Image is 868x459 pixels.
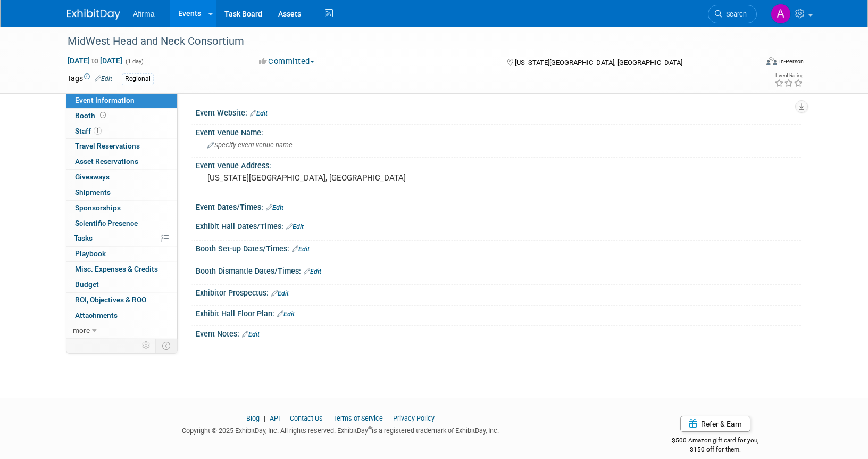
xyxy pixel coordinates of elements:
[242,331,260,338] a: Edit
[196,199,801,213] div: Event Dates/Times:
[156,339,178,353] td: Toggle Event Tabs
[66,262,177,277] a: Misc. Expenses & Credits
[75,96,135,104] span: Event Information
[137,339,156,353] td: Personalize Event Tab Strip
[75,188,111,196] span: Shipments
[67,9,120,20] img: ExhibitDay
[75,311,118,319] span: Attachments
[304,268,321,275] a: Edit
[67,56,123,65] span: [DATE] [DATE]
[196,241,801,255] div: Booth Set-up Dates/Times:
[246,414,260,422] a: Blog
[196,263,801,277] div: Booth Dismantle Dates/Times:
[64,32,741,51] div: MidWest Head and Neck Consortium
[133,10,154,18] span: Afirma
[271,290,289,297] a: Edit
[66,154,177,169] a: Asset Reservations
[196,125,801,138] div: Event Venue Name:
[774,73,803,78] div: Event Rating
[281,414,288,422] span: |
[75,249,106,258] span: Playbook
[196,326,801,340] div: Event Notes:
[630,445,802,454] div: $150 off for them.
[66,185,177,200] a: Shipments
[708,5,757,23] a: Search
[250,110,268,117] a: Edit
[122,73,154,85] div: Regional
[75,203,121,212] span: Sponsorships
[75,280,99,289] span: Budget
[779,58,804,65] div: In-Person
[94,127,102,135] span: 1
[196,218,801,232] div: Exhibit Hall Dates/Times:
[66,323,177,338] a: more
[75,296,146,304] span: ROI, Objectives & ROO
[66,201,177,216] a: Sponsorships
[75,127,102,135] span: Staff
[66,139,177,154] a: Travel Reservations
[74,234,93,242] span: Tasks
[67,423,614,436] div: Copyright © 2025 ExhibitDay, Inc. All rights reserved. ExhibitDay is a registered trademark of Ex...
[90,56,100,65] span: to
[66,216,177,231] a: Scientific Presence
[207,141,293,149] span: Specify event venue name
[66,124,177,139] a: Staff1
[75,219,138,227] span: Scientific Presence
[75,157,138,166] span: Asset Reservations
[196,285,801,299] div: Exhibitor Prospectus:
[286,223,304,231] a: Edit
[766,57,777,65] img: Format-Inperson.png
[66,93,177,108] a: Event Information
[66,170,177,185] a: Giveaways
[66,247,177,261] a: Playbook
[290,414,323,422] a: Contact Us
[66,277,177,292] a: Budget
[95,75,112,83] a: Edit
[266,204,283,211] a: Edit
[75,265,158,273] span: Misc. Expenses & Credits
[680,416,750,432] a: Refer & Earn
[75,173,110,181] span: Giveaways
[292,245,310,253] a: Edit
[261,414,268,422] span: |
[75,142,140,150] span: Travel Reservations
[368,425,372,431] sup: ®
[98,111,108,119] span: Booth not reserved yet
[722,10,747,18] span: Search
[385,414,391,422] span: |
[630,429,802,454] div: $500 Amazon gift card for you,
[324,414,331,422] span: |
[694,55,804,71] div: Event Format
[196,158,801,171] div: Event Venue Address:
[515,59,682,67] span: [US_STATE][GEOGRAPHIC_DATA], [GEOGRAPHIC_DATA]
[66,109,177,124] a: Booth
[333,414,383,422] a: Terms of Service
[124,58,144,65] span: (1 day)
[196,105,801,119] div: Event Website:
[207,173,436,183] pre: [US_STATE][GEOGRAPHIC_DATA], [GEOGRAPHIC_DATA]
[771,4,791,24] img: Allison Wyand
[66,293,177,308] a: ROI, Objectives & ROO
[66,308,177,323] a: Attachments
[277,310,295,318] a: Edit
[66,231,177,246] a: Tasks
[393,414,435,422] a: Privacy Policy
[67,73,112,85] td: Tags
[196,306,801,319] div: Exhibit Hall Floor Plan:
[255,56,319,67] button: Committed
[270,414,280,422] a: API
[73,326,90,334] span: more
[75,111,108,120] span: Booth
